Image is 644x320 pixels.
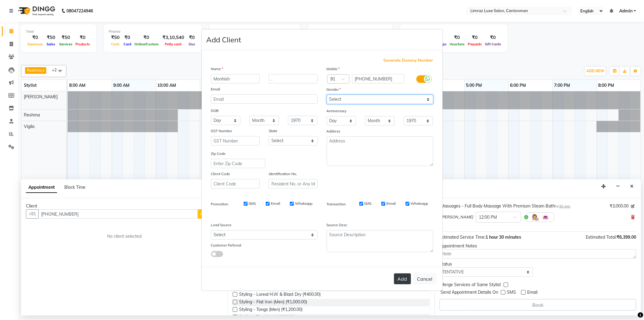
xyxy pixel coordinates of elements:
[327,87,341,92] label: Gender
[211,136,260,145] input: GST Number
[211,94,318,104] input: Email
[384,57,433,64] span: Generate Dummy Number
[269,171,297,177] label: Identification No.
[211,159,265,168] input: Enter Zip Code
[269,179,318,188] input: Resident No. or Any Id
[211,222,232,228] label: Lead Source
[411,201,428,206] label: Whatsapp
[327,222,348,228] label: Source Desc
[211,108,219,113] label: DOB
[211,128,232,134] label: GST Number
[211,66,223,72] label: Name
[413,273,437,285] button: Cancel
[211,179,260,188] input: Client Code
[211,151,226,156] label: Zip Code
[211,201,229,207] label: Promotion
[327,129,341,134] label: Address
[327,66,340,72] label: Mobile
[211,87,220,92] label: Email
[386,201,396,206] label: Email
[295,201,312,206] label: Whatsapp
[211,171,230,177] label: Client Code
[211,243,242,248] label: Customer Referral
[249,201,256,206] label: SMS
[327,108,347,114] label: Anniversary
[269,128,277,134] label: State
[352,74,404,83] input: Mobile
[327,201,346,207] label: Transaction
[271,201,280,206] label: Email
[364,201,372,206] label: SMS
[207,34,241,45] h4: Add Client
[211,74,260,83] input: First Name
[269,74,318,83] input: Last Name
[394,273,411,284] button: Add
